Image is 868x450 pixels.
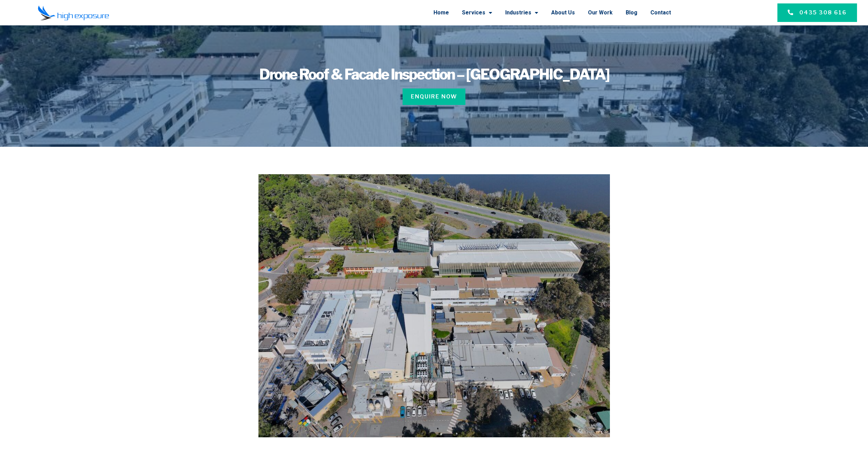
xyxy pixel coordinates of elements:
[626,4,637,22] a: Blog
[799,9,847,17] span: 0435 308 616
[218,67,650,82] h1: Drone Roof & Facade Inspection – [GEOGRAPHIC_DATA]
[462,4,492,22] a: Services
[777,3,857,22] a: 0435 308 616
[411,93,457,101] span: Enquire Now
[505,4,538,22] a: Industries
[650,4,671,22] a: Contact
[588,4,613,22] a: Our Work
[38,5,109,21] img: Final-Logo copy
[551,4,575,22] a: About Us
[403,88,465,105] a: Enquire Now
[146,4,671,22] nav: Menu
[433,4,449,22] a: Home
